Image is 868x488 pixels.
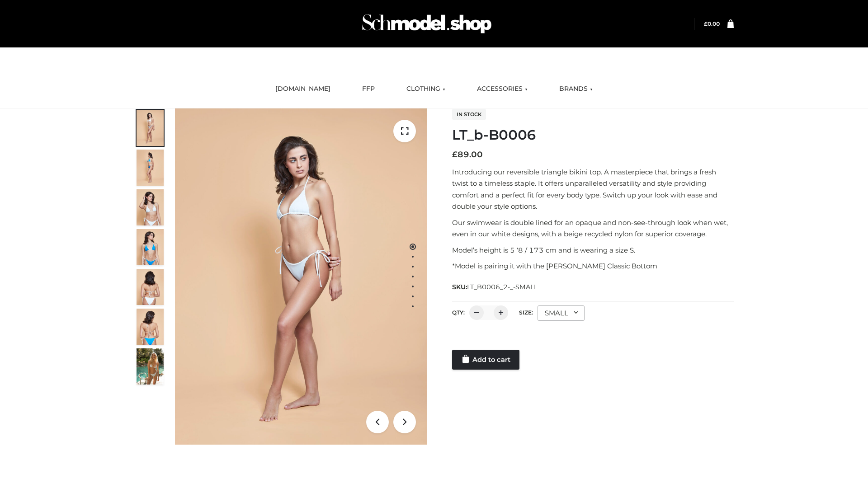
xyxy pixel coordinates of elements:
[467,283,538,291] span: LT_B0006_2-_-SMALL
[269,79,337,99] a: [DOMAIN_NAME]
[704,20,720,27] a: £0.00
[137,269,164,305] img: ArielClassicBikiniTop_CloudNine_AzureSky_OW114ECO_7-scaled.jpg
[552,79,599,99] a: BRANDS
[400,79,452,99] a: CLOTHING
[452,217,734,240] p: Our swimwear is double lined for an opaque and non-see-through look when wet, even in our white d...
[452,166,734,212] p: Introducing our reversible triangle bikini top. A masterpiece that brings a fresh twist to a time...
[359,6,495,42] img: Schmodel Admin 964
[137,229,164,265] img: ArielClassicBikiniTop_CloudNine_AzureSky_OW114ECO_4-scaled.jpg
[470,79,534,99] a: ACCESSORIES
[137,150,164,186] img: ArielClassicBikiniTop_CloudNine_AzureSky_OW114ECO_2-scaled.jpg
[175,108,427,445] img: ArielClassicBikiniTop_CloudNine_AzureSky_OW114ECO_1
[452,150,458,160] span: £
[452,260,734,272] p: *Model is pairing it with the [PERSON_NAME] Classic Bottom
[452,309,465,316] label: QTY:
[137,309,164,345] img: ArielClassicBikiniTop_CloudNine_AzureSky_OW114ECO_8-scaled.jpg
[538,305,585,321] div: SMALL
[137,189,164,225] img: ArielClassicBikiniTop_CloudNine_AzureSky_OW114ECO_3-scaled.jpg
[452,282,538,292] span: SKU:
[137,110,164,146] img: ArielClassicBikiniTop_CloudNine_AzureSky_OW114ECO_1-scaled.jpg
[452,127,734,143] h1: LT_b-B0006
[452,150,483,160] bdi: 89.00
[704,20,708,27] span: £
[452,244,734,256] p: Model’s height is 5 ‘8 / 173 cm and is wearing a size S.
[452,350,519,370] a: Add to cart
[137,348,164,385] img: Arieltop_CloudNine_AzureSky2.jpg
[704,20,720,27] bdi: 0.00
[355,79,382,99] a: FFP
[452,109,486,120] span: In stock
[519,309,533,316] label: Size:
